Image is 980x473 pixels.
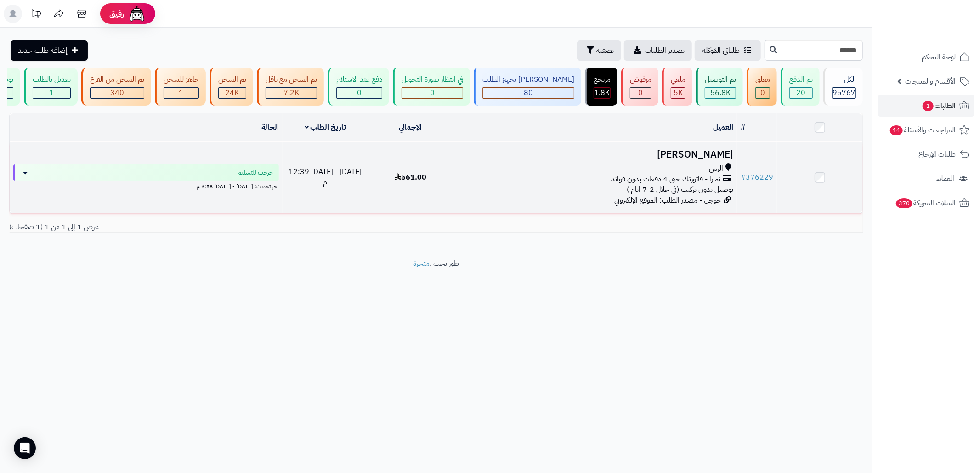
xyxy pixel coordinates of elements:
[11,40,88,61] a: إضافة طلب جديد
[889,125,903,136] span: 14
[208,68,255,106] a: تم الشحن 24K
[627,184,733,195] span: توصيل بدون تركيب (في خلال 2-7 ايام )
[878,95,974,117] a: الطلبات1
[524,87,533,98] span: 80
[660,68,694,106] a: ملغي 5K
[905,75,956,88] span: الأقسام والمنتجات
[457,149,733,160] h3: [PERSON_NAME]
[713,122,733,133] a: العميل
[878,143,974,165] a: طلبات الإرجاع
[179,87,184,98] span: 1
[430,87,435,98] span: 0
[2,222,436,232] div: عرض 1 إلى 1 من 1 (1 صفحات)
[226,87,239,98] span: 24K
[402,88,463,98] div: 0
[79,68,153,106] a: تم الشحن من الفرع 340
[594,74,611,85] div: مرتجع
[918,7,971,26] img: logo-2.png
[357,87,362,98] span: 0
[797,87,806,98] span: 20
[889,124,956,136] span: المراجعات والأسئلة
[745,68,779,106] a: معلق 0
[756,88,770,98] div: 0
[255,68,326,106] a: تم الشحن مع ناقل 7.2K
[110,87,124,98] span: 340
[266,88,317,98] div: 7222
[645,45,685,56] span: تصدير الطلبات
[922,99,956,112] span: الطلبات
[391,68,472,106] a: في انتظار صورة التحويل 0
[674,87,683,98] span: 5K
[261,122,279,133] a: الحالة
[164,88,198,98] div: 1
[218,74,246,85] div: تم الشحن
[705,88,736,98] div: 56849
[760,87,765,98] span: 0
[710,87,731,98] span: 56.8K
[695,40,761,61] a: طلباتي المُوكلة
[895,197,956,209] span: السلات المتروكة
[709,163,723,174] span: الرس
[289,166,362,188] span: [DATE] - [DATE] 12:39 م
[22,68,79,106] a: تعديل بالطلب 1
[671,74,685,85] div: ملغي
[878,168,974,190] a: العملاء
[24,5,47,25] a: تحديثات المنصة
[413,258,430,269] a: متجرة
[671,88,685,98] div: 4988
[336,74,382,85] div: دفع عند الاستلام
[337,88,382,98] div: 0
[305,122,346,133] a: تاريخ الطلب
[639,87,643,98] span: 0
[596,45,614,56] span: تصفية
[878,119,974,141] a: المراجعات والأسئلة14
[164,74,199,85] div: جاهز للشحن
[918,148,956,161] span: طلبات الإرجاع
[705,74,736,85] div: تم التوصيل
[741,122,745,133] a: #
[694,68,745,106] a: تم التوصيل 56.8K
[619,68,660,106] a: مرفوض 0
[790,88,812,98] div: 20
[219,88,246,98] div: 24023
[833,87,855,98] span: 95767
[18,45,68,56] span: إضافة طلب جديد
[630,88,651,98] div: 0
[614,195,721,206] span: جوجل - مصدر الطلب: الموقع الإلكتروني
[624,40,692,61] a: تصدير الطلبات
[326,68,391,106] a: دفع عند الاستلام 0
[630,74,651,85] div: مرفوض
[832,74,856,85] div: الكل
[878,192,974,214] a: السلات المتروكة370
[13,181,279,191] div: اخر تحديث: [DATE] - [DATE] 6:58 م
[90,74,144,85] div: تم الشحن من الفرع
[755,74,770,85] div: معلق
[922,51,956,63] span: لوحة التحكم
[91,88,144,98] div: 340
[741,172,773,183] a: #376229
[789,74,813,85] div: تم الدفع
[611,174,720,185] span: تمارا - فاتورتك حتى 4 دفعات بدون فوائد
[33,74,71,85] div: تعديل بالطلب
[895,198,913,209] span: 370
[399,122,422,133] a: الإجمالي
[779,68,821,106] a: تم الدفع 20
[395,172,426,183] span: 561.00
[153,68,208,106] a: جاهز للشحن 1
[33,88,70,98] div: 1
[14,437,36,459] div: Open Intercom Messenger
[402,74,463,85] div: في انتظار صورة التحويل
[472,68,583,106] a: [PERSON_NAME] تجهيز الطلب 80
[702,45,740,56] span: طلباتي المُوكلة
[878,46,974,68] a: لوحة التحكم
[595,87,610,98] span: 1.8K
[741,172,746,183] span: #
[583,68,619,106] a: مرتجع 1.8K
[109,8,124,19] span: رفيق
[128,5,146,23] img: ai-face.png
[482,74,574,85] div: [PERSON_NAME] تجهيز الطلب
[936,172,954,185] span: العملاء
[821,68,865,106] a: الكل95767
[266,74,317,85] div: تم الشحن مع ناقل
[238,168,273,177] span: خرجت للتسليم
